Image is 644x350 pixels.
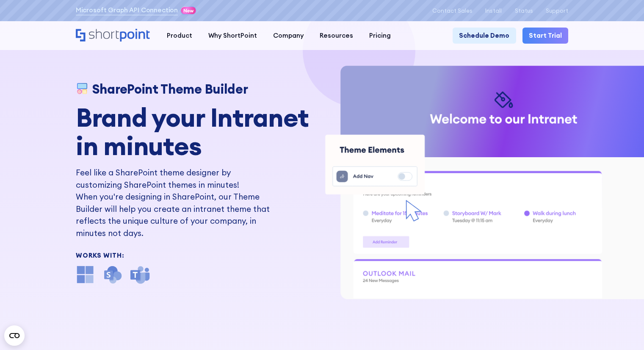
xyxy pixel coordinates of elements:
[76,265,95,284] img: microsoft office icon
[76,29,151,43] a: Home
[76,6,178,15] a: Microsoft Graph API Connection
[369,31,391,41] div: Pricing
[92,82,248,97] h1: SharePoint Theme Builder
[159,28,200,44] a: Product
[312,28,361,44] a: Resources
[76,252,317,258] div: Works With:
[265,28,312,44] a: Company
[453,28,516,44] a: Schedule Demo
[130,265,150,284] img: microsoft teams icon
[546,8,568,14] a: Support
[167,31,192,41] div: Product
[361,28,399,44] a: Pricing
[273,31,304,41] div: Company
[208,31,257,41] div: Why ShortPoint
[515,8,533,14] a: Status
[522,28,568,44] a: Start Trial
[432,8,473,14] a: Contact Sales
[76,101,309,162] strong: Brand your Intranet in minutes
[485,8,502,14] a: Install
[4,325,25,346] button: Open CMP widget
[200,28,265,44] a: Why ShortPoint
[76,191,276,239] p: When you're designing in SharePoint, our Theme Builder will help you create an intranet theme tha...
[602,309,644,350] iframe: Chat Widget
[103,265,122,284] img: SharePoint icon
[76,167,276,191] h2: Feel like a SharePoint theme designer by customizing SharePoint themes in minutes!
[320,31,353,41] div: Resources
